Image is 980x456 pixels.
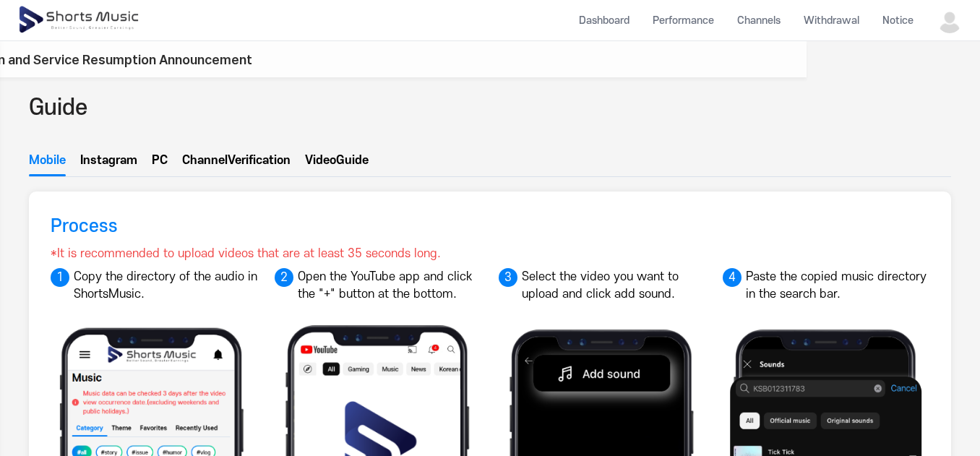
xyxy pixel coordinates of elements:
[51,245,441,262] div: *It is recommended to upload videos that are at least 35 seconds long.
[182,155,291,173] button: ChannelVerification
[29,92,87,124] h2: Guide
[275,268,481,303] p: Open the YouTube app and click the "+" button at the bottom.
[305,155,369,173] button: VideoGuide
[871,1,925,40] a: Notice
[723,268,929,303] p: Paste the copied music directory in the search bar.
[51,213,118,239] h3: Process
[152,152,168,176] button: PC
[499,268,705,303] p: Select the video you want to upload and click add sound.
[726,1,792,40] a: Channels
[51,268,257,303] p: Copy the directory of the audio in ShortsMusic.
[80,152,137,176] button: Instagram
[567,1,641,40] a: Dashboard
[29,51,46,68] img: 알림 아이콘
[336,155,369,166] span: Guide
[937,7,963,33] img: 사용자 이미지
[641,1,726,40] a: Performance
[792,1,871,40] a: Withdrawal
[52,50,426,69] a: Platform Renovation and Service Resumption Announcement
[228,155,291,166] span: Verification
[29,152,66,176] button: Mobile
